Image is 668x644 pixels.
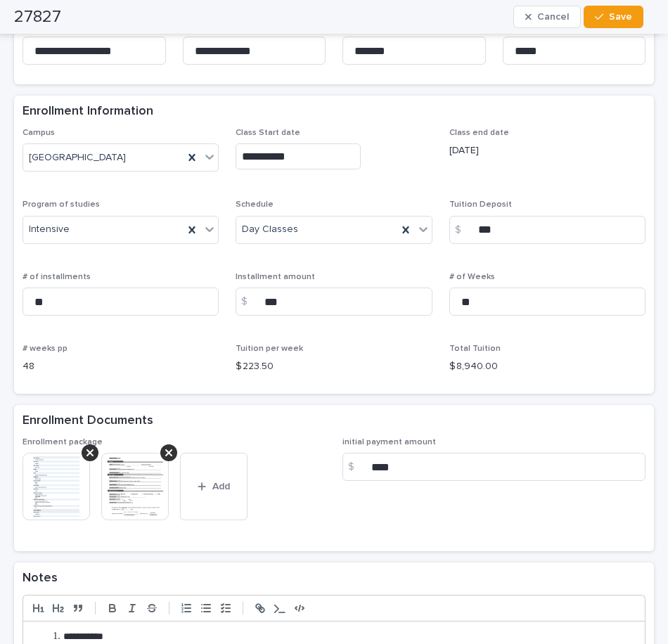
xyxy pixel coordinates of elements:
[23,200,100,209] span: Program of studies
[449,200,512,209] span: Tuition Deposit
[236,129,300,137] span: Class Start date
[212,482,230,491] span: Add
[180,453,248,520] button: Add
[242,222,298,237] span: Day Classes
[23,104,153,120] h2: Enrollment Information
[23,413,153,429] h2: Enrollment Documents
[236,359,432,374] p: $ 223.50
[29,222,70,237] span: Intensive
[537,12,569,22] span: Cancel
[449,359,645,374] p: $ 8,940.00
[23,438,103,446] span: Enrollment package
[23,571,58,586] h2: Notes
[584,6,643,28] button: Save
[23,344,68,353] span: # weeks pp
[609,12,632,22] span: Save
[23,359,219,374] p: 48
[449,129,509,137] span: Class end date
[449,143,645,158] p: [DATE]
[236,288,264,316] div: $
[23,273,91,281] span: # of installments
[14,7,61,27] h2: 27827
[342,438,436,446] span: initial payment amount
[449,273,495,281] span: # of Weeks
[236,344,303,353] span: Tuition per week
[236,200,274,209] span: Schedule
[236,273,315,281] span: Installment amount
[29,150,126,165] span: [GEOGRAPHIC_DATA]
[23,129,55,137] span: Campus
[513,6,581,28] button: Cancel
[342,453,371,481] div: $
[449,216,477,244] div: $
[449,344,501,353] span: Total Tuition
